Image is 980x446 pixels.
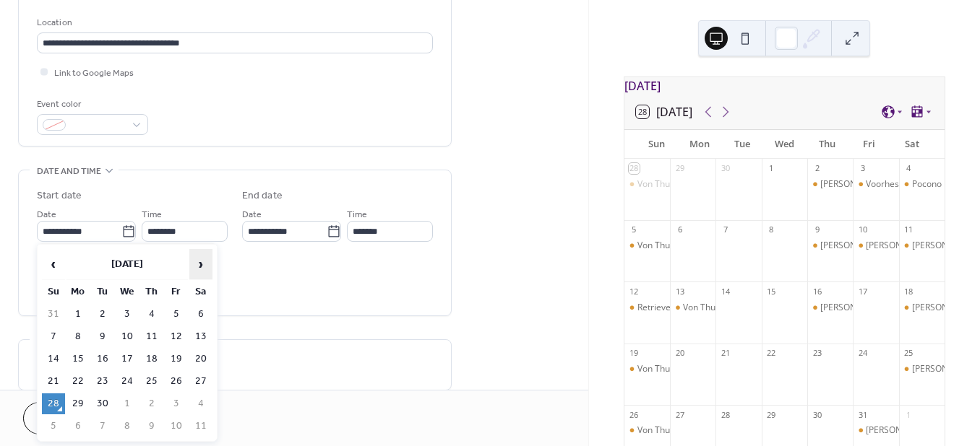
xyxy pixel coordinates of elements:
[116,304,139,325] td: 3
[853,240,898,252] div: Lentini Farms
[116,371,139,392] td: 24
[866,240,961,252] div: [PERSON_NAME] Farms
[899,178,945,191] div: Pocono Food Truck festival
[866,424,970,437] div: [PERSON_NAME] Brewery
[903,286,914,297] div: 18
[637,363,702,375] div: Von Thun Farms
[54,66,134,81] span: Link to Google Maps
[189,349,212,370] td: 20
[903,224,914,235] div: 11
[857,409,868,420] div: 31
[674,286,685,297] div: 13
[674,409,685,420] div: 27
[190,250,212,279] span: ›
[189,281,212,302] th: Sa
[766,224,777,235] div: 8
[91,416,114,437] td: 7
[720,224,731,235] div: 7
[347,207,367,222] span: Time
[674,224,685,235] div: 6
[37,97,145,112] div: Event color
[189,416,212,437] td: 11
[140,371,163,392] td: 25
[91,281,114,302] th: Tu
[91,371,114,392] td: 23
[637,240,702,252] div: Von Thun Farms
[857,348,868,359] div: 24
[66,371,90,392] td: 22
[629,163,640,174] div: 28
[116,416,139,437] td: 8
[140,393,163,414] td: 2
[42,281,65,302] th: Su
[189,393,212,414] td: 4
[674,348,685,359] div: 20
[899,302,945,314] div: Lentini Farms
[91,304,114,325] td: 2
[66,281,90,302] th: Mo
[142,207,162,222] span: Time
[637,302,710,314] div: Retriever Brewery
[857,286,868,297] div: 17
[853,424,898,437] div: Yergey Brewery
[189,371,212,392] td: 27
[624,77,945,95] div: [DATE]
[189,326,212,347] td: 13
[720,348,731,359] div: 21
[903,348,914,359] div: 25
[766,348,777,359] div: 22
[66,326,90,347] td: 8
[857,163,868,174] div: 3
[899,240,945,252] div: Lentini Farms
[165,281,188,302] th: Fr
[165,416,188,437] td: 10
[820,178,932,191] div: [PERSON_NAME] St Beer co
[165,326,188,347] td: 12
[678,130,721,159] div: Mon
[890,130,933,159] div: Sat
[116,326,139,347] td: 10
[37,164,101,179] span: Date and time
[624,240,670,252] div: Von Thun Farms
[853,178,898,191] div: Voorhess Home Coming Game
[140,304,163,325] td: 4
[140,326,163,347] td: 11
[629,286,640,297] div: 12
[624,178,670,191] div: Von Thun Farms
[116,393,139,414] td: 1
[721,130,763,159] div: Tue
[189,304,212,325] td: 6
[42,371,65,392] td: 21
[637,178,702,191] div: Von Thun Farms
[848,130,890,159] div: Fri
[91,349,114,370] td: 16
[624,302,670,314] div: Retriever Brewery
[807,178,853,191] div: Sherman St Beer co
[91,326,114,347] td: 9
[37,207,56,222] span: Date
[820,302,932,314] div: [PERSON_NAME] St Beer co
[766,163,777,174] div: 1
[165,393,188,414] td: 3
[629,224,640,235] div: 5
[812,224,822,235] div: 9
[807,302,853,314] div: Sherman St Beer co
[37,188,82,204] div: Start date
[42,349,65,370] td: 14
[23,402,112,434] button: Cancel
[766,286,777,297] div: 15
[812,163,822,174] div: 2
[140,416,163,437] td: 9
[903,409,914,420] div: 1
[42,326,65,347] td: 7
[242,207,262,222] span: Date
[165,304,188,325] td: 5
[720,286,731,297] div: 14
[42,304,65,325] td: 31
[140,349,163,370] td: 18
[720,409,731,420] div: 28
[66,249,188,280] th: [DATE]
[670,302,715,314] div: Von Thun Farms
[165,349,188,370] td: 19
